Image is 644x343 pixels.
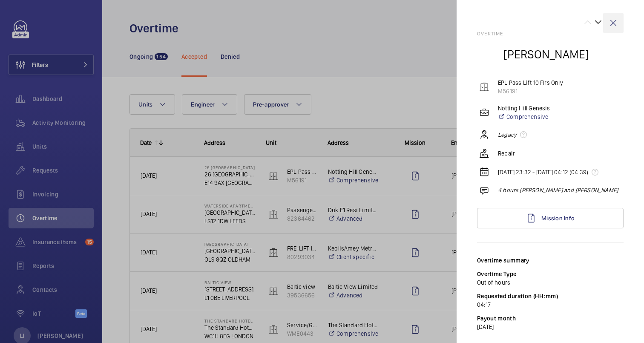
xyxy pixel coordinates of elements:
[503,46,589,62] h2: [PERSON_NAME]
[498,87,563,95] p: M56191
[498,168,602,176] p: [DATE] 23:32 - [DATE] 04:12 (04:39)
[541,215,575,222] span: Mission Info
[477,271,517,277] label: Overtime Type
[477,323,624,331] p: [DATE]
[479,82,489,92] img: elevator.svg
[498,149,515,158] p: Repair
[477,315,516,322] label: Payout month
[498,186,618,194] p: 4 hours [PERSON_NAME] and [PERSON_NAME]
[477,31,624,37] h2: Overtime
[477,208,624,228] a: Mission Info
[498,78,563,87] p: EPL Pass Lift 10 Flrs Only
[477,278,624,287] p: Out of hours
[477,293,558,300] label: Requested duration (HH:mm)
[498,130,517,139] em: Legacy
[477,300,624,309] p: 04:17
[498,104,550,112] p: Notting Hill Genesis
[498,112,550,121] a: Comprehensive
[477,256,624,265] div: Overtime summary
